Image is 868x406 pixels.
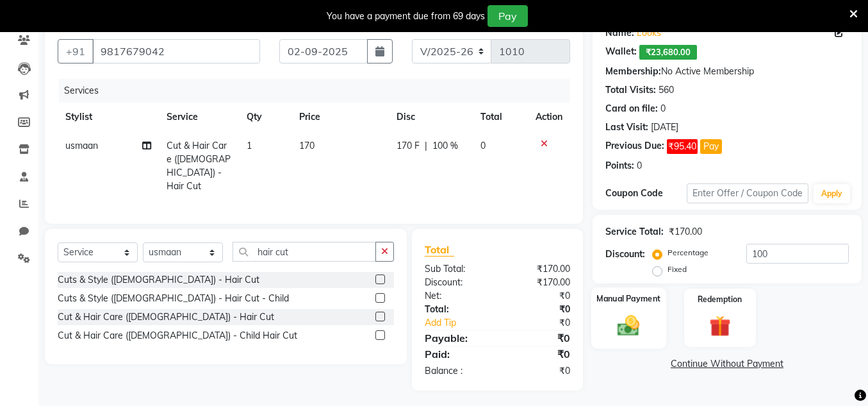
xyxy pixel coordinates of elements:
th: Qty [239,103,292,131]
span: 1 [247,140,252,151]
div: ₹0 [497,346,580,362]
button: Apply [814,184,850,203]
div: Sub Total: [415,262,498,276]
div: 560 [659,83,674,97]
img: _gift.svg [703,313,737,340]
div: You have a payment due from 69 days [327,10,485,23]
label: Manual Payment [596,292,660,305]
div: Discount: [415,276,498,289]
input: Search or Scan [233,242,376,262]
div: ₹0 [497,289,580,303]
button: Pay [700,139,722,154]
div: Wallet: [605,45,637,60]
div: Paid: [415,346,498,362]
th: Total [473,103,528,131]
div: Service Total: [605,225,664,239]
div: No Active Membership [605,65,849,78]
label: Percentage [667,247,708,258]
span: 170 F [397,139,420,153]
div: Membership: [605,65,661,78]
a: Add Tip [415,316,511,330]
div: 0 [660,102,666,115]
label: Redemption [698,294,742,305]
th: Action [528,103,570,131]
div: Services [59,79,580,103]
button: +91 [58,39,94,63]
span: 0 [480,140,486,151]
div: ₹170.00 [669,225,702,239]
div: Total: [415,303,498,316]
div: Balance : [415,364,498,378]
div: ₹170.00 [497,262,580,276]
button: Pay [487,5,528,27]
div: Name: [605,26,634,40]
div: 0 [637,159,642,173]
div: ₹0 [497,303,580,316]
span: usmaan [65,140,98,151]
div: Last Visit: [605,121,648,134]
a: Continue Without Payment [595,357,859,371]
div: Cuts & Style ([DEMOGRAPHIC_DATA]) - Hair Cut [58,273,259,287]
span: Cut & Hair Care ([DEMOGRAPHIC_DATA]) - Hair Cut [167,140,231,192]
a: Looks [637,26,661,40]
div: ₹0 [497,330,580,346]
th: Price [291,103,389,131]
input: Search by Name/Mobile/Email/Code [92,39,260,63]
span: 100 % [432,139,458,153]
span: ₹23,680.00 [639,45,697,60]
div: Card on file: [605,102,658,115]
span: ₹95.40 [667,139,698,154]
span: | [425,139,427,153]
th: Service [159,103,238,131]
div: Points: [605,159,634,173]
div: Total Visits: [605,83,656,97]
div: Previous Due: [605,139,664,154]
img: _cash.svg [610,312,647,338]
div: ₹0 [497,364,580,378]
div: Cut & Hair Care ([DEMOGRAPHIC_DATA]) - Child Hair Cut [58,329,297,343]
span: 170 [299,140,315,151]
span: Total [425,243,454,257]
div: Cut & Hair Care ([DEMOGRAPHIC_DATA]) - Hair Cut [58,310,274,324]
th: Disc [389,103,473,131]
th: Stylist [58,103,159,131]
label: Fixed [667,264,687,275]
div: [DATE] [651,121,678,134]
div: ₹170.00 [497,276,580,289]
div: ₹0 [511,316,580,330]
div: Net: [415,289,498,303]
div: Cuts & Style ([DEMOGRAPHIC_DATA]) - Hair Cut - Child [58,292,289,305]
div: Payable: [415,330,498,346]
div: Discount: [605,248,645,261]
input: Enter Offer / Coupon Code [687,183,808,203]
div: Coupon Code [605,187,687,200]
